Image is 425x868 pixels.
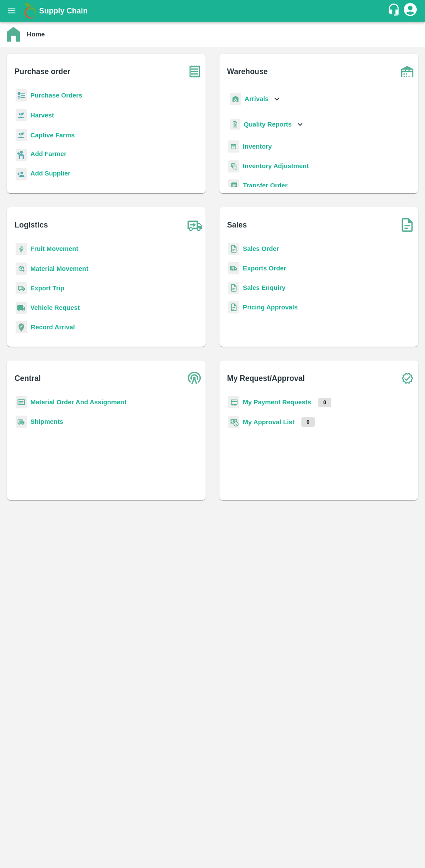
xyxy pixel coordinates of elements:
img: recordArrival [16,321,27,333]
img: inventory [228,160,239,172]
img: material [16,262,27,275]
img: qualityReport [230,119,240,130]
img: central [184,367,206,389]
a: Supply Chain [39,5,387,17]
b: Quality Reports [244,121,292,128]
img: centralMaterial [16,396,27,409]
img: sales [228,243,239,255]
img: shipments [228,262,239,275]
img: supplier [16,168,27,181]
b: Supply Chain [39,7,88,15]
img: vehicle [16,302,27,314]
div: Arrivals [228,89,282,109]
a: Material Movement [30,265,88,272]
img: sales [228,301,239,314]
img: reciept [16,89,27,102]
a: Vehicle Request [30,304,80,311]
img: check [396,367,418,389]
div: Quality Reports [228,116,305,133]
a: Sales Enquiry [243,284,285,291]
img: payment [228,396,239,409]
img: farmer [16,149,27,161]
img: whArrival [230,93,241,105]
b: Arrivals [245,95,268,102]
img: delivery [16,282,27,295]
a: Export Trip [30,285,64,292]
a: My Approval List [243,419,294,426]
img: whInventory [228,140,239,153]
b: Add Supplier [30,170,70,177]
a: Material Order And Assignment [30,399,127,406]
a: Captive Farms [30,132,75,139]
b: Purchase order [15,65,70,78]
a: Purchase Orders [30,92,82,99]
a: Record Arrival [31,324,75,331]
b: Home [27,31,45,38]
a: Shipments [30,418,63,425]
img: shipments [16,416,27,428]
a: Add Supplier [30,169,70,180]
a: Fruit Movement [30,245,78,252]
div: customer-support [387,3,402,19]
a: Sales Order [243,245,279,252]
button: open drawer [2,1,22,21]
a: Add Farmer [30,149,66,161]
a: Exports Order [243,265,286,272]
b: Sales [227,219,247,231]
b: Warehouse [227,65,268,78]
a: Inventory Adjustment [243,163,309,169]
b: Central [15,372,41,384]
img: fruit [16,243,27,255]
a: Transfer Order [243,182,288,189]
img: purchase [184,61,206,82]
p: 0 [301,417,315,427]
b: My Request/Approval [227,372,305,384]
a: Pricing Approvals [243,304,297,311]
b: Add Farmer [30,150,66,157]
img: sales [228,282,239,294]
p: 0 [318,398,332,407]
img: warehouse [396,61,418,82]
img: whTransfer [228,179,239,192]
img: home [7,27,20,42]
b: Logistics [15,219,48,231]
img: truck [184,214,206,236]
img: logo [22,2,39,20]
img: soSales [396,214,418,236]
img: harvest [16,109,27,122]
img: approval [228,416,239,429]
div: account of current user [402,2,418,20]
a: Inventory [243,143,272,150]
a: Harvest [30,112,54,119]
img: harvest [16,129,27,142]
a: My Payment Requests [243,399,311,406]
